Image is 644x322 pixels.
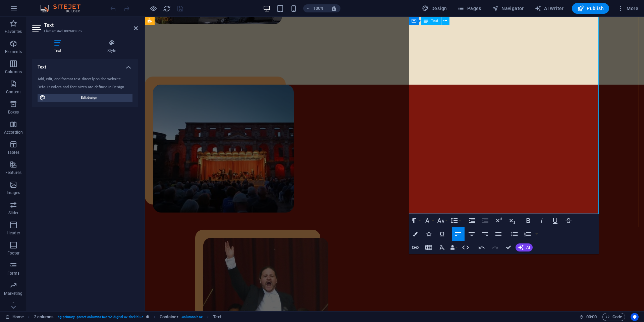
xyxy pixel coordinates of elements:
[572,3,609,14] button: Publish
[7,230,20,236] p: Header
[5,49,22,54] p: Elements
[331,5,337,11] i: On resize automatically adjust zoom level to fit chosen device.
[163,5,171,12] i: Reload page
[508,227,521,241] button: Unordered List
[181,313,203,321] span: . columns-box
[436,214,448,227] button: Font Size
[303,4,327,12] button: 100%
[479,227,491,241] button: Align Right
[146,315,149,319] i: This element is a customizable preset
[436,227,448,241] button: Special Characters
[489,241,501,254] button: Redo (Ctrl+Shift+Z)
[5,29,22,34] p: Favorites
[631,313,639,321] button: Usercentrics
[516,243,533,251] button: AI
[409,227,422,241] button: Colors
[44,22,138,28] h2: Text
[56,313,143,321] span: . bg-primary .preset-columns-two-v2-digital-cv-dark-blue
[532,3,567,14] button: AI Writer
[4,291,22,296] p: Marketing
[409,241,422,254] button: Insert Link
[579,313,597,321] h6: Session time
[562,214,575,227] button: Strikethrough
[586,313,597,321] span: 00 00
[422,241,435,254] button: Insert Table
[145,17,644,311] iframe: To enrich screen reader interactions, please activate Accessibility in Grammarly extension settings
[7,250,19,256] p: Footer
[4,130,23,135] p: Accordion
[8,109,19,115] p: Boxes
[86,40,138,54] h4: Style
[535,214,548,227] button: Italic (Ctrl+I)
[419,3,450,14] button: Design
[419,3,450,14] div: Design (Ctrl+Alt+Y)
[605,313,622,321] span: Code
[466,214,478,227] button: Increase Indent
[313,4,324,12] h6: 100%
[549,214,561,227] button: Underline (Ctrl+U)
[506,214,519,227] button: Subscript
[577,5,604,12] span: Publish
[5,313,24,321] a: Click to cancel selection. Double-click to open Pages
[591,314,592,319] span: :
[526,245,530,249] span: AI
[422,227,435,241] button: Icons
[431,19,438,23] span: Text
[617,5,638,12] span: More
[44,28,124,34] h3: Element #ed-892681062
[7,190,20,195] p: Images
[6,89,21,95] p: Content
[39,4,89,12] img: Editor Logo
[149,4,157,12] button: Click here to leave preview mode and continue editing
[522,214,535,227] button: Bold (Ctrl+B)
[492,214,505,227] button: Superscript
[452,227,465,241] button: Align Left
[8,210,19,216] p: Slider
[34,313,54,321] span: Click to select. Double-click to edit
[492,5,524,12] span: Navigator
[492,227,505,241] button: Align Justify
[459,241,472,254] button: HTML
[521,227,534,241] button: Ordered List
[458,5,481,12] span: Pages
[449,214,462,227] button: Line Height
[5,69,22,75] p: Columns
[163,4,171,12] button: reload
[502,241,515,254] button: Confirm (Ctrl+⏎)
[436,241,448,254] button: Clear Formatting
[489,3,527,14] button: Navigator
[614,3,641,14] button: More
[7,150,19,155] p: Tables
[7,271,19,276] p: Forms
[422,214,435,227] button: Font Family
[409,214,422,227] button: Paragraph Format
[534,227,539,241] button: Ordered List
[34,313,222,321] nav: breadcrumb
[38,94,132,102] button: Edit design
[449,241,459,254] button: Data Bindings
[465,227,478,241] button: Align Center
[48,94,130,102] span: Edit design
[5,170,21,175] p: Features
[475,241,488,254] button: Undo (Ctrl+Z)
[32,59,138,71] h4: Text
[38,77,132,82] div: Add, edit, and format text directly on the website.
[38,85,132,90] div: Default colors and font sizes are defined in Design.
[32,40,86,54] h4: Text
[455,3,484,14] button: Pages
[479,214,492,227] button: Decrease Indent
[160,313,178,321] span: Click to select. Double-click to edit
[213,313,221,321] span: Click to select. Double-click to edit
[602,313,625,321] button: Code
[535,5,564,12] span: AI Writer
[422,5,447,12] span: Design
